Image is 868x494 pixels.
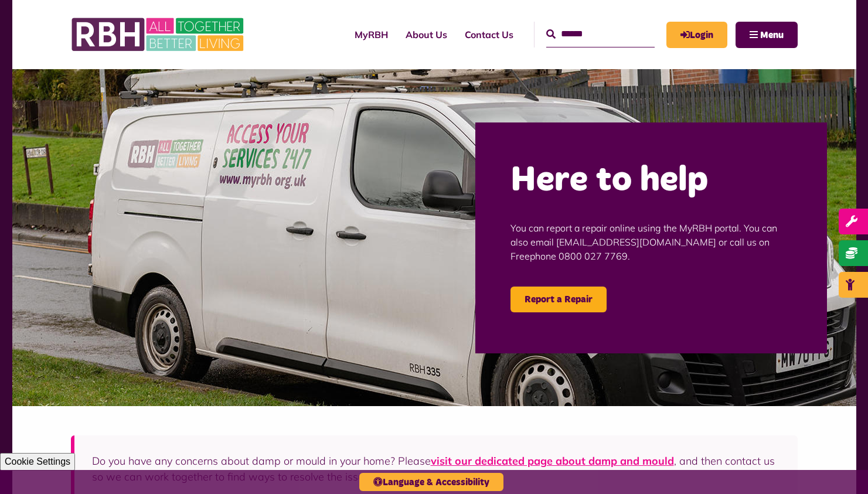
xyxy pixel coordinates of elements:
button: Navigation [736,22,798,48]
button: Language & Accessibility [359,473,503,491]
a: Contact Us [456,19,522,50]
a: MyRBH [346,19,397,50]
h2: Here to help [510,158,792,203]
a: visit our dedicated page about damp and mould [431,454,674,468]
p: Do you have any concerns about damp or mould in your home? Please , and then contact us so we can... [92,453,780,485]
img: Repairs 6 [12,69,856,406]
span: Menu [760,30,784,40]
a: MyRBH [666,22,727,48]
a: Report a Repair [510,287,607,312]
img: RBH [71,12,247,57]
p: You can report a repair online using the MyRBH portal. You can also email [EMAIL_ADDRESS][DOMAIN_... [510,203,792,281]
a: About Us [397,19,456,50]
